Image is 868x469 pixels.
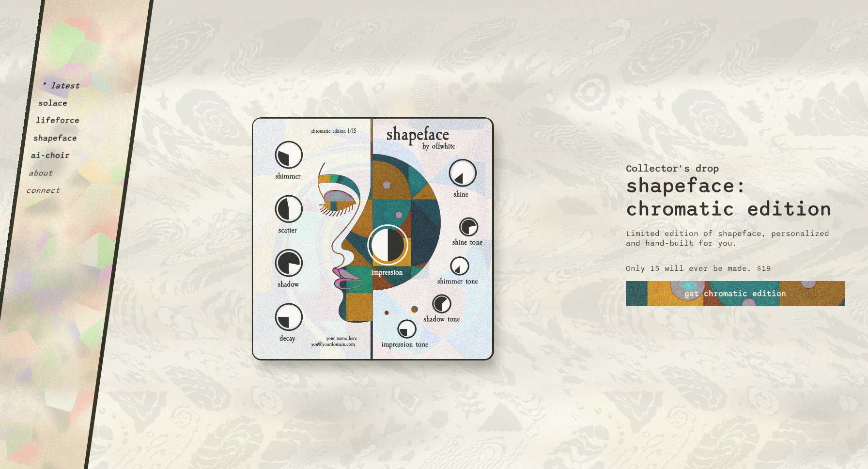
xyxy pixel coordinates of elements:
[38,98,68,108] button: solace
[35,116,80,125] button: lifeforce
[25,186,61,195] button: connect
[33,133,78,143] button: shapeface
[626,174,845,221] h2: shapeface: chromatic edition
[31,151,71,160] button: ai-choir
[28,168,54,178] button: about
[626,163,719,174] h3: Collector's drop
[252,117,494,360] img: shapeface collectors
[40,81,80,91] button: * latest
[626,264,771,273] p: Only 15 will ever be made. $19
[626,281,845,306] a: get chromatic edition
[626,229,845,248] p: Limited edition of shapeface, personalized and hand-built for you.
